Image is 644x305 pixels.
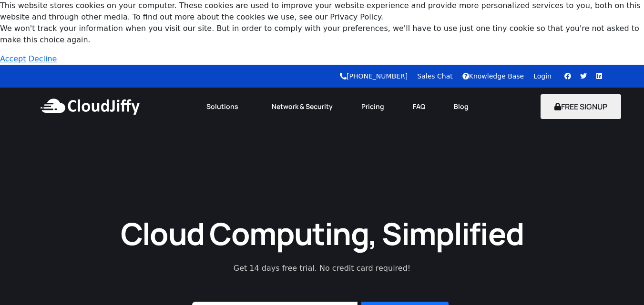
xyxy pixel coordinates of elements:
a: Pricing [347,96,399,117]
a: [PHONE_NUMBER] [340,72,408,80]
a: Login [533,72,552,80]
a: FAQ [399,96,440,117]
a: Solutions [192,96,257,117]
a: Decline [29,54,57,63]
button: FREE SIGNUP [541,94,621,119]
h1: Cloud Computing, Simplified [108,214,537,253]
a: Knowledge Base [462,72,524,80]
a: Blog [440,96,483,117]
a: Network & Security [257,96,347,117]
p: Get 14 days free trial. No credit card required! [191,263,453,274]
a: Sales Chat [417,72,452,80]
a: FREE SIGNUP [541,101,621,112]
